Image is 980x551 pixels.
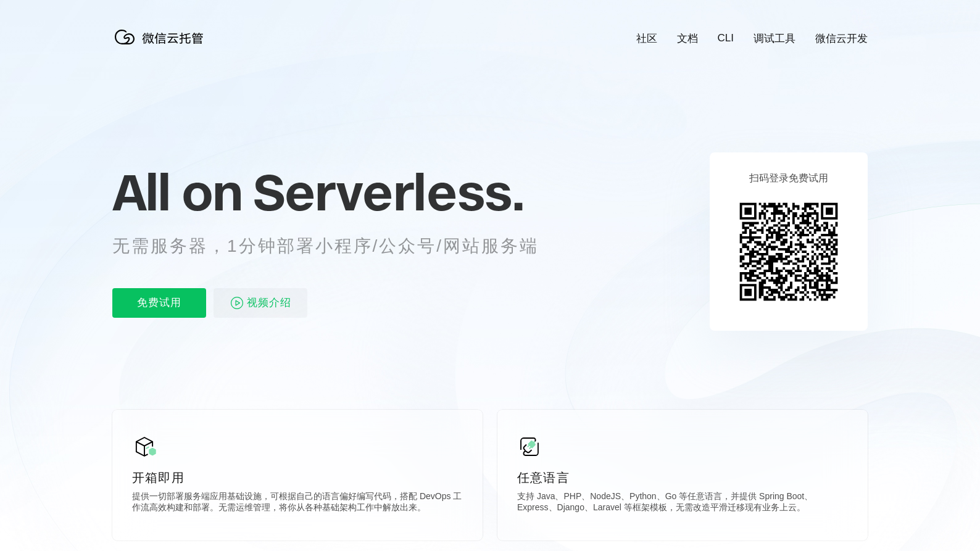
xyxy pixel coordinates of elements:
[112,25,211,49] img: 微信云托管
[132,491,463,516] p: 提供一切部署服务端应用基础设施，可根据自己的语言偏好编写代码，搭配 DevOps 工作流高效构建和部署。无需运维管理，将你从各种基础架构工作中解放出来。
[247,288,291,318] span: 视频介绍
[718,32,734,44] a: CLI
[112,288,206,318] p: 免费试用
[517,491,848,516] p: 支持 Java、PHP、NodeJS、Python、Go 等任意语言，并提供 Spring Boot、Express、Django、Laravel 等框架模板，无需改造平滑迁移现有业务上云。
[112,41,211,51] a: 微信云托管
[517,469,848,486] p: 任意语言
[677,31,698,46] a: 文档
[132,469,463,486] p: 开箱即用
[230,296,244,310] img: video_play.svg
[253,161,524,223] span: Serverless.
[636,31,657,46] a: 社区
[815,31,868,46] a: 微信云开发
[112,234,562,259] p: 无需服务器，1分钟部署小程序/公众号/网站服务端
[112,161,241,223] span: All on
[749,172,828,185] p: 扫码登录免费试用
[754,31,795,46] a: 调试工具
